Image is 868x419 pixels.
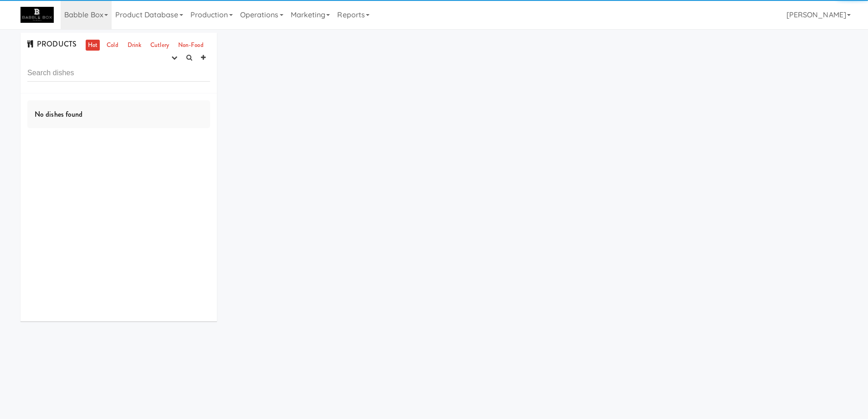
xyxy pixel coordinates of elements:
[86,40,100,51] a: Hot
[21,7,54,23] img: Micromart
[27,65,210,82] input: Search dishes
[104,40,120,51] a: Cold
[176,40,206,51] a: Non-Food
[148,40,171,51] a: Cutlery
[27,39,77,49] span: PRODUCTS
[27,100,210,129] div: No dishes found
[125,40,144,51] a: Drink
